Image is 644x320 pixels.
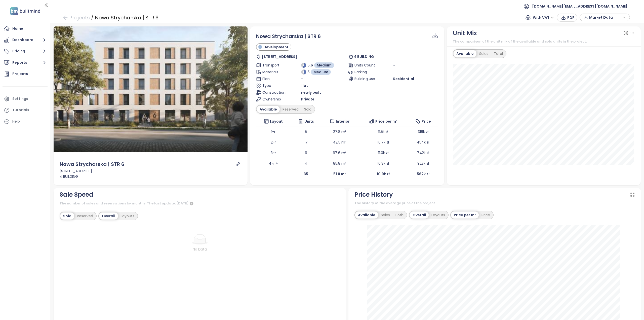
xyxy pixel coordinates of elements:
img: logo [9,6,42,16]
b: 562k zł [417,171,429,176]
div: Sales [378,211,393,219]
span: 5 [307,69,310,75]
td: 67.6 m² [321,148,358,158]
span: Parking [354,69,377,75]
div: Price per m² [451,211,479,219]
span: Residential [393,76,414,82]
span: Price [422,119,431,124]
button: Pricing [3,46,48,56]
a: Settings [3,94,48,104]
span: Type [262,83,285,88]
div: Unit Mix [453,28,477,38]
div: Help [12,118,20,125]
td: 4-r + [256,158,291,169]
div: Settings [12,96,28,102]
span: 10.7k zł [377,140,389,145]
div: Sold [60,212,74,220]
span: Market Data [589,14,622,21]
button: Reports [3,58,48,68]
td: 1-r [256,126,291,137]
span: - [393,69,395,75]
span: Ownership [262,96,285,102]
div: Both [393,211,406,219]
span: Building use [354,76,377,82]
button: PDF [557,14,577,22]
div: The history of the average price of the project. [354,201,635,206]
div: Tutorials [12,107,29,113]
span: Units [304,119,314,124]
div: Overall [410,211,429,219]
span: Materials [262,69,285,75]
div: Total [491,50,506,57]
span: Transport [262,62,285,68]
div: Nowa Strycharska | STR 6 [60,160,124,168]
button: Dashboard [3,35,48,45]
span: - [301,76,303,82]
span: flat [301,83,308,88]
td: 2-r [256,137,291,148]
div: Available [355,211,378,219]
div: Layouts [429,211,448,219]
span: 742k zł [417,150,429,155]
div: Available [257,106,280,113]
span: Development [263,44,289,50]
div: Available [454,50,476,57]
span: arrow-left [63,15,68,20]
span: [STREET_ADDRESS] [262,54,297,59]
span: Medium [313,69,328,75]
span: PDF [567,15,574,20]
td: 4 [291,158,321,169]
td: 5 [291,126,321,137]
div: Reserved [74,212,96,220]
a: link [235,162,240,166]
div: The number of sales and reservations by months. The last update: [DATE] [60,201,340,207]
span: With VAT [533,14,554,21]
span: newly built [301,90,321,95]
div: Sales [476,50,491,57]
span: Price per m² [375,119,397,124]
b: 10.9k zł [377,171,390,176]
span: Units Count [354,62,377,68]
a: Projects [3,69,48,79]
span: 4 BUILDING [354,54,374,59]
span: 11.5k zł [378,129,388,134]
td: 27.8 m² [321,126,358,137]
div: Sold [301,106,314,113]
td: 9 [291,148,321,158]
div: Price History [354,190,393,199]
span: 454k zł [417,140,429,145]
b: 51.8 m² [333,171,346,176]
div: Nowa Strycharska | STR 6 [95,13,158,22]
b: 35 [304,171,308,176]
span: Private [301,96,314,102]
a: Home [3,24,48,34]
div: Home [12,25,23,32]
td: 42.5 m² [321,137,358,148]
div: [STREET_ADDRESS] [60,168,242,174]
span: Nowa Strycharska | STR 6 [256,33,321,40]
span: Interior [336,119,350,124]
div: The comparison of the unit mix of the available and sold units in the project. [453,39,635,44]
div: Sale Speed [60,190,93,199]
div: / [91,13,94,22]
span: Plan [262,76,285,82]
span: 11.0k zł [378,150,388,155]
div: Help [3,117,48,127]
div: Overall [99,212,118,220]
span: 10.8k zł [377,161,389,166]
div: button [582,14,627,21]
td: 17 [291,137,321,148]
div: Price [479,211,493,219]
span: 923k zł [417,161,429,166]
div: No Data [74,246,326,252]
span: 318k zł [418,129,428,134]
div: Projects [12,71,28,77]
span: Construction [262,90,285,95]
span: [DOMAIN_NAME][EMAIL_ADDRESS][DOMAIN_NAME] [532,0,627,12]
span: 5.6 [307,62,313,68]
a: Tutorials [3,105,48,115]
span: - [393,62,395,68]
div: Layouts [118,212,137,220]
div: Reserved [280,106,301,113]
